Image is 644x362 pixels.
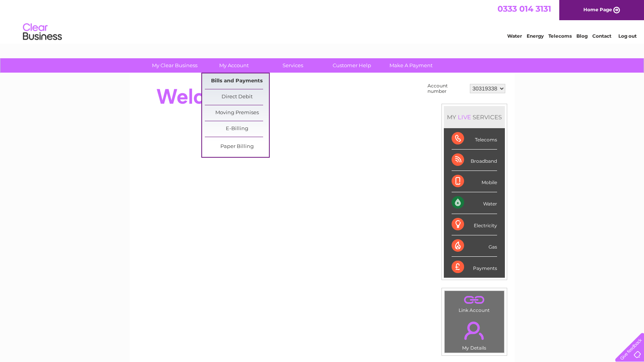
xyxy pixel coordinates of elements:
[444,106,505,128] div: MY SERVICES
[205,89,269,105] a: Direct Debit
[497,4,551,14] a: 0333 014 3131
[320,58,384,73] a: Customer Help
[23,20,62,44] img: logo.png
[452,214,497,235] div: Electricity
[444,315,504,353] td: My Details
[205,121,269,137] a: E-Billing
[548,33,572,39] a: Telecoms
[527,33,544,39] a: Energy
[139,4,506,38] div: Clear Business is a trading name of Verastar Limited (registered in [GEOGRAPHIC_DATA] No. 3667643...
[426,81,468,96] td: Account number
[452,192,497,214] div: Water
[618,33,637,39] a: Log out
[205,139,269,155] a: Paper Billing
[452,171,497,192] div: Mobile
[452,235,497,257] div: Gas
[447,317,502,344] a: .
[205,73,269,89] a: Bills and Payments
[447,293,502,306] a: .
[507,33,522,39] a: Water
[261,58,325,73] a: Services
[205,105,269,121] a: Moving Premises
[444,291,504,315] td: Link Account
[592,33,611,39] a: Contact
[452,257,497,278] div: Payments
[143,58,207,73] a: My Clear Business
[452,128,497,150] div: Telecoms
[576,33,588,39] a: Blog
[202,58,266,73] a: My Account
[452,150,497,171] div: Broadband
[456,113,473,121] div: LIVE
[379,58,443,73] a: Make A Payment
